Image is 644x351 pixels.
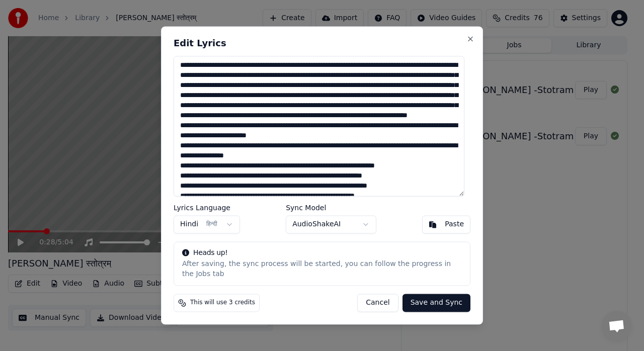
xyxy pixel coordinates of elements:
[357,294,398,312] button: Cancel
[286,205,376,212] label: Sync Model
[190,299,255,307] span: This will use 3 credits
[403,294,470,312] button: Save and Sync
[182,259,462,280] div: After saving, the sync process will be started, you can follow the progress in the Jobs tab
[174,205,240,212] label: Lyrics Language
[422,216,470,234] button: Paste
[182,248,462,258] div: Heads up!
[174,39,470,48] h2: Edit Lyrics
[445,220,464,230] div: Paste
